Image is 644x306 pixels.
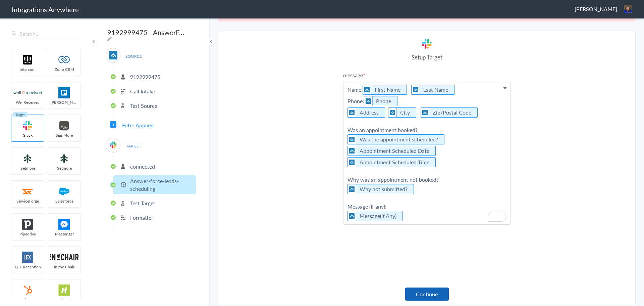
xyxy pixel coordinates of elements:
[421,108,429,117] img: af-app-logo.svg
[12,5,79,14] h1: Integrations Anywhere
[50,252,78,263] img: inch-logo.svg
[575,5,617,13] span: [PERSON_NAME]
[13,252,42,263] img: lex-app-logo.svg
[7,28,86,40] input: Search...
[13,285,42,296] img: hubspot-logo.svg
[348,108,356,117] img: af-app-logo.svg
[48,198,80,204] span: Salesforce
[433,108,471,116] a: Zip/Postal Code
[343,71,511,79] label: message
[50,120,78,131] img: signmore-logo.png
[11,198,44,204] span: ServiceForge
[348,146,356,156] img: af-app-logo.svg
[624,5,632,13] img: 86769.jpeg
[109,51,117,59] img: af-app-logo.svg
[388,108,397,117] img: af-app-logo.svg
[412,85,420,94] img: af-app-logo.svg
[130,199,155,207] p: Test Target
[13,54,42,65] img: intercom-logo.svg
[347,134,444,144] li: Was the appointment scheduled?
[411,85,454,95] li: Last Name
[11,67,44,72] span: intercom
[347,146,436,156] li: Appointment Scheduled Date
[130,87,155,95] p: Call Intake
[11,132,44,138] span: Slack
[13,153,42,164] img: setmoreNew.jpg
[48,297,80,303] span: HelloSells
[48,99,80,105] span: [PERSON_NAME]
[130,163,155,170] p: connected
[48,231,80,237] span: Messenger
[347,211,403,221] li: Message(If Any)
[348,135,356,144] img: af-app-logo.svg
[50,219,78,230] img: FBM.png
[109,141,117,149] img: slack-logo.svg
[122,121,154,129] span: Filter Applied
[11,99,44,105] span: WellReceived
[348,184,356,194] img: af-app-logo.svg
[48,132,80,138] span: SignMore
[50,54,78,65] img: zoho-logo.svg
[347,107,385,118] li: Address
[388,107,416,118] li: City
[11,231,44,237] span: Pipedrive
[363,85,407,95] li: First Name
[11,297,44,303] span: HubSpot
[364,96,373,106] img: af-app-logo.svg
[13,219,42,230] img: pipedrive.png
[121,141,146,150] span: TARGET
[50,285,78,296] img: hs-app-logo.svg
[130,177,194,192] p: Answer-force-leads-scheduling
[13,87,42,98] img: wr-logo.svg
[363,85,371,94] img: af-app-logo.svg
[364,96,397,106] li: Phone
[13,120,42,131] img: slack-logo.svg
[13,186,42,197] img: serviceforge-icon.png
[50,87,78,98] img: trello.png
[11,165,44,171] span: Setmore
[347,184,414,194] li: Why not submitted?
[11,264,44,270] span: LEX Reception
[405,288,449,301] button: Continue
[48,165,80,171] span: Setmore
[130,73,160,81] p: 9192999475
[50,153,78,164] img: setmoreNew.jpg
[50,186,78,197] img: salesforce-logo.svg
[343,53,511,61] h4: Setup Target
[348,211,356,221] img: af-app-logo.svg
[48,67,80,72] span: Zoho CRM
[421,38,433,50] img: slack-logo.svg
[48,264,80,270] span: In the Chair
[130,102,157,110] p: Test Source
[343,81,511,224] p: To enrich screen reader interactions, please activate Accessibility in Grammarly extension settings
[348,158,356,167] img: af-app-logo.svg
[121,52,146,61] span: SOURCE
[347,157,436,167] li: Appointment Scheduled Time
[130,214,153,221] p: Formatter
